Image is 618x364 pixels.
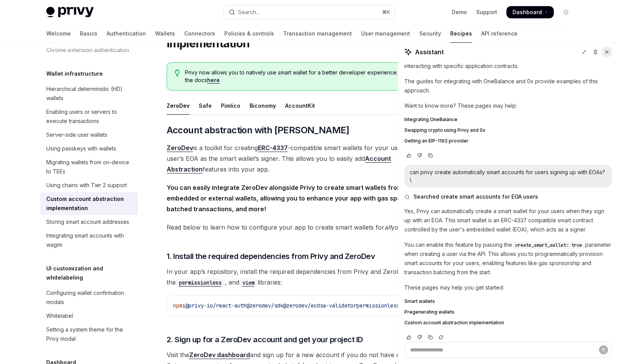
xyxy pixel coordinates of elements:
a: Migrating wallets from on-device to TEEs [40,155,138,178]
span: is a toolkit for creating -compatible smart wallets for your users, using the user’s EOA as the s... [167,142,442,175]
a: Using passkeys with wallets [40,142,138,155]
button: Send message [599,345,608,354]
div: Hierarchical deterministic (HD) wallets [46,84,133,103]
div: Pimlico [221,97,240,115]
a: Support [476,8,497,16]
a: Configuring wallet confirmation modals [40,286,138,309]
p: These pages may help you get started: [404,283,612,292]
div: Custom account abstraction implementation [46,194,133,213]
div: Search... [238,8,260,17]
img: light logo [46,7,94,18]
button: Open search [224,5,395,19]
span: ⌘ K [382,9,390,15]
a: Integrating OneBalance [404,116,612,123]
span: Custom account abstraction implementation [404,320,504,326]
button: Copy chat response [426,333,435,341]
svg: Tip [175,70,180,76]
button: Vote that response was not good [415,152,424,159]
div: Enabling users or servers to execute transactions [46,107,133,126]
p: You can enable this feature by passing the parameter when creating a user via the API. This allow... [404,240,612,277]
p: Want to know more? These pages may help: [404,101,612,110]
div: Safe [199,97,212,115]
div: Configuring wallet confirmation modals [46,288,133,307]
a: Storing smart account addresses [40,215,138,229]
span: @privy-io/react-auth [185,302,247,309]
span: 1. Install the required dependencies from Privy and ZeroDev [167,251,375,262]
em: all [384,223,391,231]
a: Custom account abstraction implementation [40,192,138,215]
div: Using passkeys with wallets [46,144,116,153]
span: permissionless [357,302,399,309]
button: Vote that response was good [404,333,414,341]
a: Authentication [107,24,146,43]
button: Toggle dark mode [560,6,572,18]
p: The guides for integrating with OneBalance and 0x provide examples of this approach. [404,77,612,95]
span: i [182,302,185,309]
span: Smart wallets [404,298,435,304]
a: Demo [452,8,467,16]
a: Enabling users or servers to execute transactions [40,105,138,128]
span: Read below to learn how to configure your app to create smart wallets for your users! [167,222,442,233]
a: here [207,77,220,84]
a: Basics [80,24,97,43]
a: Server-side user wallets [40,128,138,142]
span: Getting an EIP-1193 provider [404,138,469,144]
a: Welcome [46,24,71,43]
span: Swapping crypto using Privy and 0x [404,127,485,133]
a: Swapping crypto using Privy and 0x [404,127,612,133]
div: Integrating smart accounts with wagmi [46,231,133,249]
div: Migrating wallets from on-device to TEEs [46,158,133,176]
a: Pregenerating wallets [404,309,612,315]
a: ZeroDev [167,144,193,152]
a: Integrating smart accounts with wagmi [40,229,138,252]
p: Yes, Privy can automatically create a smart wallet for your users when they sign up with an EOA. ... [404,207,612,234]
span: create_smart_wallet: true [515,242,582,248]
div: AccountKit [285,97,315,115]
textarea: Ask a question... [404,342,612,358]
a: Wallets [155,24,175,43]
a: User management [361,24,410,43]
span: Dashboard [513,8,542,16]
a: Getting an EIP-1193 provider [404,138,612,144]
code: viem [239,278,258,287]
div: can privy create automatically smart accounts for users signing up with EOAs? \ [410,168,607,184]
div: Using chains with Tier 2 support [46,181,127,190]
button: Vote that response was good [404,152,414,159]
button: Vote that response was not good [415,333,424,341]
span: Integrating OneBalance [404,116,457,123]
span: Account abstraction with [PERSON_NAME] [167,124,349,136]
button: Copy chat response [426,152,435,159]
a: Security [419,24,441,43]
a: Using chains with Tier 2 support [40,178,138,192]
a: Smart wallets [404,298,612,304]
a: permissionless [176,278,225,286]
span: Assistant [415,47,444,57]
a: Whitelabel [40,309,138,323]
span: Searched create smart accounts for EOA users [414,193,538,201]
div: ZeroDev [167,97,190,115]
div: Biconomy [250,97,276,115]
a: API reference [481,24,517,43]
h5: UI customization and whitelabeling [46,264,138,282]
a: Setting a system theme for the Privy modal [40,323,138,346]
button: Reload last chat [436,333,446,341]
span: Pregenerating wallets [404,309,454,315]
div: Storing smart account addresses [46,217,129,226]
span: npm [173,302,182,309]
button: Searched create smart accounts for EOA users [404,193,612,201]
span: @zerodev/ecdsa-validator [283,302,357,309]
a: Policies & controls [224,24,274,43]
a: Dashboard [506,6,554,18]
a: Transaction management [283,24,352,43]
span: In your app’s repository, install the required dependencies from Privy and ZeroDev, as well as th... [167,266,442,288]
a: ERC-4337 [258,144,288,152]
div: Whitelabel [46,311,73,320]
div: Server-side user wallets [46,130,107,139]
div: Setting a system theme for the Privy modal [46,325,133,343]
a: Hierarchical deterministic (HD) wallets [40,82,138,105]
h5: Wallet infrastructure [46,69,103,78]
a: Recipes [450,24,472,43]
span: 2. Sign up for a ZeroDev account and get your project ID [167,334,363,345]
code: permissionless [176,278,225,287]
a: Connectors [184,24,215,43]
